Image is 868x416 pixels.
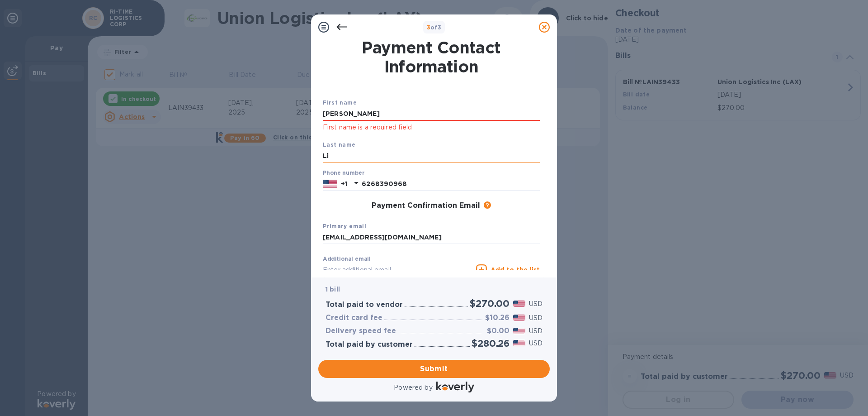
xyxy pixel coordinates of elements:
button: Submit [318,360,550,378]
h3: $10.26 [485,314,509,322]
img: US [323,179,337,189]
img: USD [513,301,525,307]
b: 1 bill [325,286,340,293]
h3: Total paid by customer [325,340,413,349]
p: USD [529,339,542,348]
p: USD [529,326,542,336]
input: Enter your first name [323,107,540,121]
h3: $0.00 [487,327,509,335]
b: of 3 [427,24,442,31]
span: Submit [325,363,542,374]
p: +1 [341,179,347,188]
h3: Delivery speed fee [325,327,396,335]
b: Primary email [323,223,366,230]
h1: Payment Contact Information [323,38,540,76]
p: First name is a required field [323,122,540,133]
p: Powered by [394,383,432,392]
b: Last name [323,141,356,148]
img: USD [513,340,525,346]
input: Enter your primary name [323,231,540,244]
h3: Total paid to vendor [325,301,403,309]
p: USD [529,313,542,323]
input: Enter additional email [323,263,472,277]
u: Add to the list [491,266,540,273]
span: 3 [427,24,430,31]
img: Logo [436,382,474,392]
img: USD [513,315,525,321]
b: First name [323,99,357,106]
h2: $270.00 [470,298,509,309]
p: USD [529,299,542,309]
label: Additional email [323,257,371,262]
h3: Payment Confirmation Email [372,201,480,210]
label: Phone number [323,171,364,176]
input: Enter your phone number [362,177,540,191]
input: Enter your last name [323,149,540,163]
h3: Credit card fee [325,314,382,322]
img: USD [513,328,525,334]
h2: $280.26 [472,338,509,349]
